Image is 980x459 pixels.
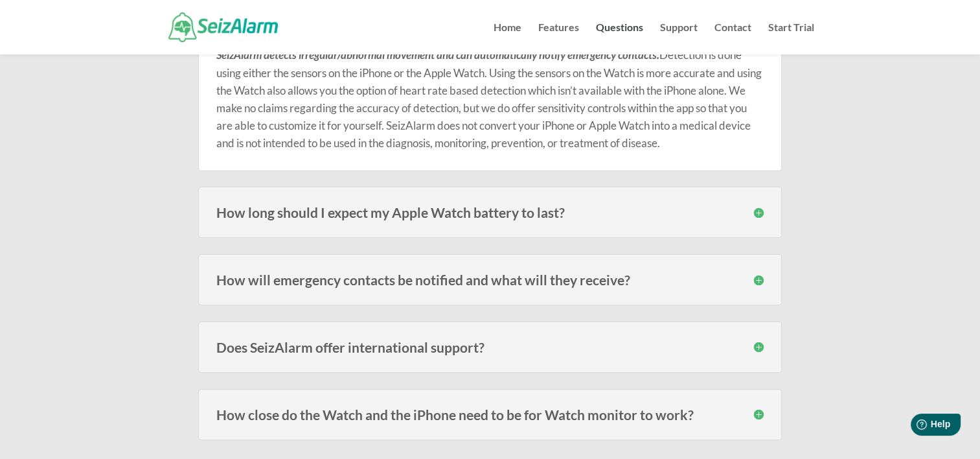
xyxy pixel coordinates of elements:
[216,340,764,354] h3: Does SeizAlarm offer international support?
[768,23,814,54] a: Start Trial
[216,48,659,62] em: SeizAlarm detects irregular/abnormal movement and can automatically notify emergency contacts.
[538,23,579,54] a: Features
[714,23,751,54] a: Contact
[494,23,521,54] a: Home
[216,408,764,421] h3: How close do the Watch and the iPhone need to be for Watch monitor to work?
[168,12,278,41] img: SeizAlarm
[865,408,966,445] iframe: Help widget launcher
[216,206,764,219] h3: How long should I expect my Apple Watch battery to last?
[660,23,698,54] a: Support
[216,46,764,152] p: Detection is done using either the sensors on the iPhone or the Apple Watch. Using the sensors on...
[596,23,643,54] a: Questions
[216,273,764,287] h3: How will emergency contacts be notified and what will they receive?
